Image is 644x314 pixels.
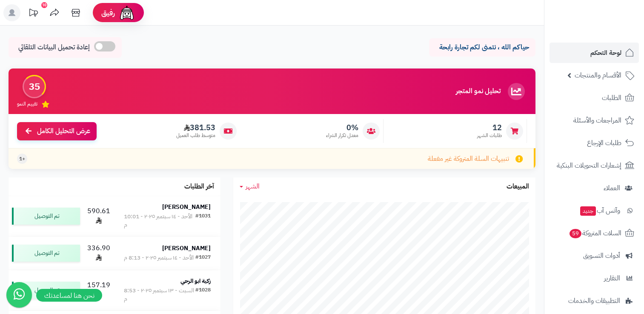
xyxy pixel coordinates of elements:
[579,205,620,217] span: وآتس آب
[83,270,114,310] td: 157.19
[550,291,639,311] a: التطبيقات والخدمات
[176,132,215,139] span: متوسط طلب العميل
[550,43,639,63] a: لوحة التحكم
[550,133,639,153] a: طلبات الإرجاع
[580,206,596,216] span: جديد
[12,282,80,299] div: تم التوصيل
[550,110,639,131] a: المراجعات والأسئلة
[573,114,621,126] span: المراجعات والأسئلة
[184,183,214,191] h3: آخر الطلبات
[604,182,620,194] span: العملاء
[17,100,37,108] span: تقييم النمو
[569,227,621,239] span: السلات المتروكة
[590,47,621,59] span: لوحة التحكم
[550,178,639,198] a: العملاء
[477,132,502,139] span: طلبات الشهر
[435,43,529,52] p: حياكم الله ، نتمنى لكم تجارة رابحة
[124,286,195,303] div: السبت - ١٣ سبتمبر ٢٠٢٥ - 8:53 م
[23,4,44,23] a: تحديثات المنصة
[246,181,260,191] span: الشهر
[587,137,621,149] span: طلبات الإرجاع
[19,155,25,163] span: +1
[326,123,358,132] span: 0%
[507,183,529,191] h3: المبيعات
[37,126,90,136] span: عرض التحليل الكامل
[118,4,135,21] img: ai-face.png
[162,244,211,253] strong: [PERSON_NAME]
[550,268,639,288] a: التقارير
[83,237,114,270] td: 336.90
[602,92,621,104] span: الطلبات
[101,8,115,18] span: رفيق
[570,229,581,238] span: 59
[17,122,97,140] a: عرض التحليل الكامل
[124,212,195,229] div: الأحد - ١٤ سبتمبر ٢٠٢٥ - 10:01 م
[550,88,639,108] a: الطلبات
[428,154,509,164] span: تنبيهات السلة المتروكة غير مفعلة
[568,295,620,307] span: التطبيقات والخدمات
[604,272,620,284] span: التقارير
[326,132,358,139] span: معدل تكرار الشراء
[575,69,621,81] span: الأقسام والمنتجات
[195,212,211,229] div: #1031
[12,208,80,225] div: تم التوصيل
[550,200,639,221] a: وآتس آبجديد
[583,250,620,262] span: أدوات التسويق
[195,286,211,303] div: #1028
[124,254,194,262] div: الأحد - ١٤ سبتمبر ٢٠٢٥ - 8:13 م
[195,254,211,262] div: #1027
[162,203,211,211] strong: [PERSON_NAME]
[456,88,501,95] h3: تحليل نمو المتجر
[18,43,90,52] span: إعادة تحميل البيانات التلقائي
[83,196,114,236] td: 590.61
[176,123,215,132] span: 381.53
[550,223,639,243] a: السلات المتروكة59
[41,2,47,8] div: 10
[12,245,80,262] div: تم التوصيل
[550,245,639,266] a: أدوات التسويق
[240,182,260,191] a: الشهر
[477,123,502,132] span: 12
[550,155,639,176] a: إشعارات التحويلات البنكية
[180,277,211,285] strong: زكية ابو الرحي
[557,160,621,171] span: إشعارات التحويلات البنكية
